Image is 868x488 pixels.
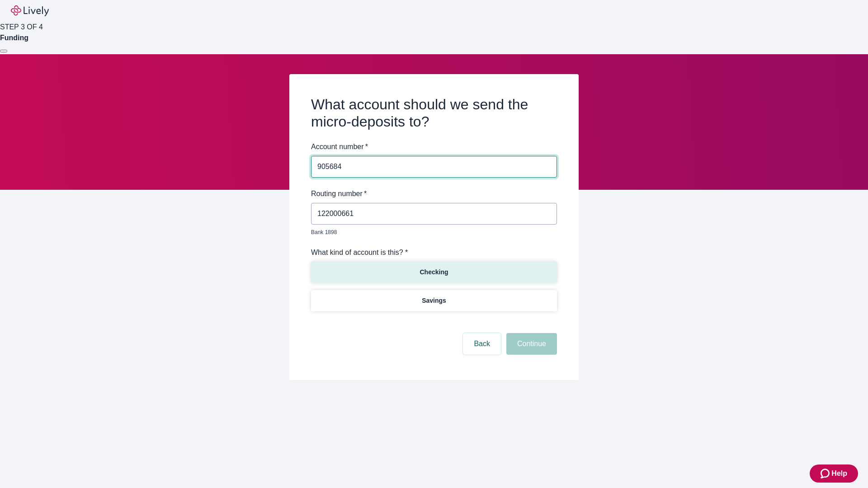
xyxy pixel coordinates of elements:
button: Zendesk support iconHelp [810,465,858,483]
p: Checking [420,267,448,277]
img: Lively [11,5,49,16]
svg: Zendesk support icon [821,468,831,479]
h2: What account should we send the micro-deposits to? [311,96,557,131]
button: Checking [311,262,557,283]
p: Bank 1898 [311,228,551,236]
span: Help [831,468,847,479]
button: Back [463,333,501,355]
label: Account number [311,141,368,152]
label: Routing number [311,188,367,199]
button: Savings [311,290,557,311]
label: What kind of account is this? * [311,247,408,258]
p: Savings [422,296,446,305]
